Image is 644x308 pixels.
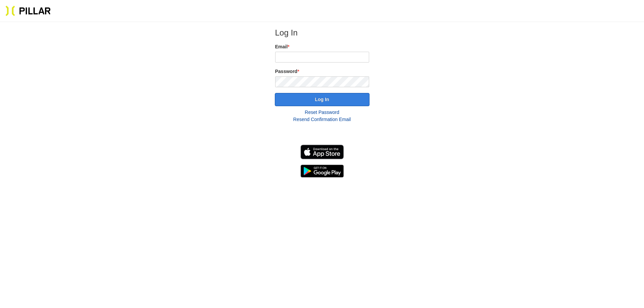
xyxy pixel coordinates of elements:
[305,110,339,115] a: Reset Password
[301,145,344,159] img: Download on the App Store
[5,5,51,16] img: Pillar Technologies
[275,43,369,50] label: Email
[293,117,351,122] a: Resend Confirmation Email
[275,68,369,75] label: Password
[301,165,344,177] img: Get it on Google Play
[275,93,369,106] button: Log In
[275,28,369,38] h2: Log In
